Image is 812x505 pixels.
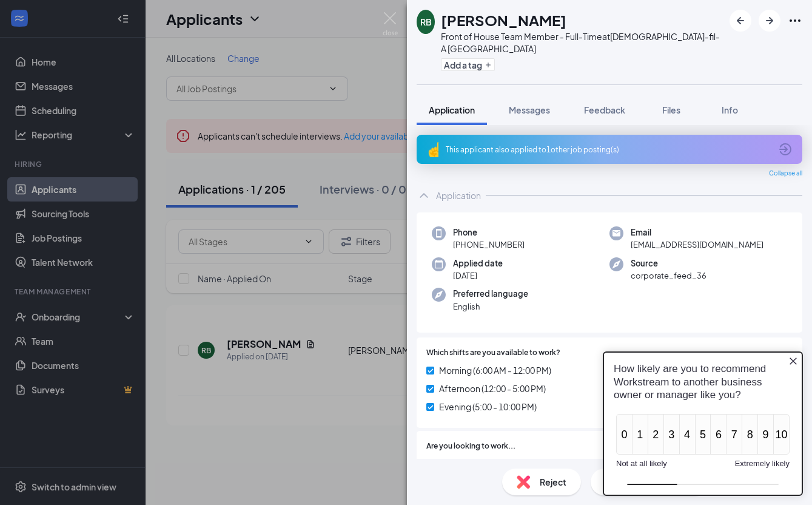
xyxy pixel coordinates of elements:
span: Which shifts are you available to work? [426,347,560,359]
span: English [453,300,528,313]
span: Preferred language [453,288,528,300]
h1: [PERSON_NAME] [441,10,566,30]
svg: Plus [485,61,492,69]
span: Email [631,226,763,239]
span: [EMAIL_ADDRESS][DOMAIN_NAME] [631,239,763,251]
span: Are you looking to work... [426,441,515,452]
span: Info [722,104,738,115]
span: Reject [540,475,566,489]
svg: ArrowCircle [778,142,793,157]
span: Collapse all [769,169,802,178]
button: ArrowRight [759,10,780,32]
span: Feedback [584,104,625,115]
iframe: Sprig User Feedback Dialog [594,341,812,505]
span: Messages [509,104,550,115]
svg: ArrowLeftNew [733,13,748,28]
div: Application [436,189,481,202]
span: Phone [453,226,525,239]
div: RB [420,16,432,28]
div: This applicant also applied to 1 other job posting(s) [446,144,771,155]
span: corporate_feed_36 [631,269,706,282]
button: ArrowLeftNew [730,10,751,32]
span: Morning (6:00 AM - 12:00 PM) [439,364,551,377]
span: Application [429,104,475,115]
span: Applied date [453,257,503,269]
span: [DATE] [453,269,503,282]
span: Source [631,257,706,269]
span: [PHONE_NUMBER] [453,239,525,251]
svg: ChevronUp [417,188,431,203]
span: Evening (5:00 - 10:00 PM) [439,400,537,413]
span: Files [662,104,680,115]
svg: ArrowRight [762,13,777,28]
span: Full-Time [439,457,476,470]
svg: Ellipses [788,13,802,28]
span: Afternoon (12:00 - 5:00 PM) [439,382,546,395]
div: Front of House Team Member - Full-Time at [DEMOGRAPHIC_DATA]-fil-A [GEOGRAPHIC_DATA] [441,30,723,55]
button: PlusAdd a tag [441,58,495,71]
